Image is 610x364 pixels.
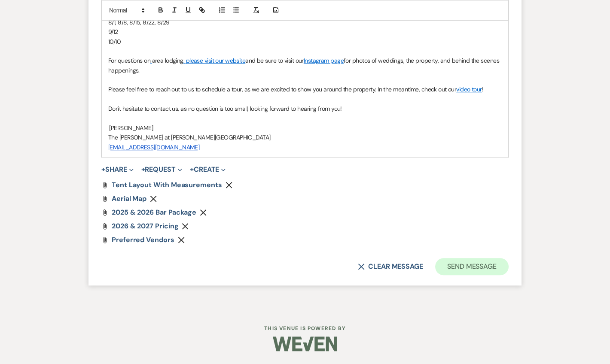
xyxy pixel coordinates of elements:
span: Aerial Map [112,194,146,203]
a: Tent Layout with Measurements [112,182,222,188]
span: Don't hesitate to contact us, as no question is too small, looking forward to hearing from you! [108,105,342,112]
span: 2026 & 2027 Pricing [112,221,178,231]
a: Aerial Map [112,195,146,202]
span: + [101,166,105,173]
button: Clear message [358,263,423,270]
span: 2025 & 2026 Bar Package [112,208,196,217]
a: Instagram page [304,57,344,64]
a: , please visit our website [183,57,245,64]
p: For questions on area lodging and be sure to visit our for photos of weddings, the property, and ... [108,56,502,75]
p: The [PERSON_NAME] at [PERSON_NAME][GEOGRAPHIC_DATA] [108,133,502,142]
button: Share [101,166,134,173]
a: 2026 & 2027 Pricing [112,223,178,230]
a: [EMAIL_ADDRESS][DOMAIN_NAME] [108,143,199,151]
p: [PERSON_NAME] [108,123,502,133]
span: Preferred Vendors [112,235,174,244]
p: 10/10 [108,37,502,46]
button: Create [190,166,226,173]
img: Weven Logo [273,329,337,359]
button: Request [141,166,182,173]
span: Tent Layout with Measurements [112,180,222,189]
span: + [190,166,194,173]
p: Please feel free to reach out to us to schedule a tour, as we are excited to show you around the ... [108,85,502,94]
a: video tour [456,85,482,93]
p: 8/1, 8/8, 8/15, 8/22, 8/29 [108,18,502,27]
a: 2025 & 2026 Bar Package [112,209,196,216]
span: + [141,166,145,173]
a: Preferred Vendors [112,237,174,243]
button: Send Message [435,258,509,275]
p: 9/12 [108,27,502,36]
